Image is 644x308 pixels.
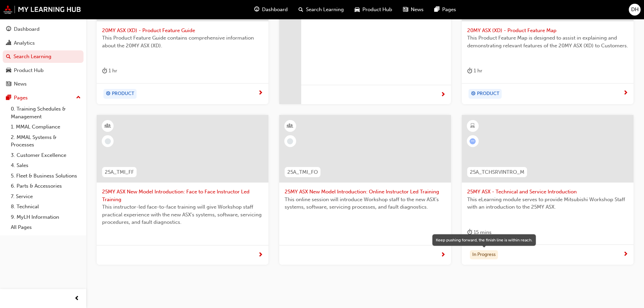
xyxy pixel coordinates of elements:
[467,27,628,34] span: 20MY ASX (XD) - Product Feature Map
[102,27,263,34] span: 20MY ASX (XD) - Product Feature Guide
[74,294,79,303] span: prev-icon
[105,138,111,144] span: learningRecordVerb_NONE-icon
[306,6,344,14] span: Search Learning
[355,5,360,14] span: car-icon
[436,237,532,243] div: Keep pushing forward, the finish line is within reach.
[254,5,259,14] span: guage-icon
[6,26,11,32] span: guage-icon
[262,6,288,14] span: Dashboard
[629,4,641,16] button: DH
[470,250,498,259] div: In Progress
[403,5,408,14] span: news-icon
[3,92,84,104] button: Pages
[97,115,268,265] a: 25A_TMI_FF25MY ASX New Model Introduction: Face to Face Instructor Led TrainingThis instructor-le...
[288,122,292,131] span: learningResourceType_INSTRUCTOR_LED-icon
[14,94,28,102] div: Pages
[14,25,40,33] div: Dashboard
[467,188,628,196] span: 25MY ASX - Technical and Service Introduction
[258,90,263,96] span: next-icon
[106,90,111,98] span: target-icon
[470,122,475,131] span: learningResourceType_ELEARNING-icon
[3,23,84,35] a: Dashboard
[477,90,499,98] span: PRODUCT
[470,168,524,176] span: 25A_TCHSRVINTRO_M
[467,67,482,75] div: 1 hr
[8,150,84,161] a: 3. Customer Excellence
[467,228,492,237] div: 15 mins
[3,50,84,63] a: Search Learning
[8,132,84,150] a: 2. MMAL Systems & Processes
[467,34,628,49] span: This Product Feature Map is designed to assist in explaining and demonstrating relevant features ...
[105,168,134,176] span: 25A_TMI_FF
[467,67,472,75] span: duration-icon
[102,203,263,226] span: This instructor-led face-to-face training will give Workshop staff practical experience with the ...
[285,188,446,196] span: 25MY ASX New Model Introduction: Online Instructor Led Training
[434,5,439,14] span: pages-icon
[76,93,81,102] span: up-icon
[8,171,84,181] a: 5. Fleet & Business Solutions
[102,34,263,49] span: This Product Feature Guide contains comprehensive information about the 20MY ASX (XD).
[8,122,84,132] a: 1. MMAL Compliance
[3,64,84,77] a: Product Hub
[3,78,84,90] a: News
[440,252,446,258] span: next-icon
[6,54,11,60] span: search-icon
[8,202,84,212] a: 8. Technical
[462,115,634,265] a: 25A_TCHSRVINTRO_M25MY ASX - Technical and Service IntroductionThis eLearning module serves to pro...
[440,92,446,98] span: next-icon
[287,168,318,176] span: 25A_TMI_FO
[623,252,628,258] span: next-icon
[14,39,35,47] div: Analytics
[14,67,44,74] div: Product Hub
[623,90,628,96] span: next-icon
[287,138,293,144] span: learningRecordVerb_NONE-icon
[8,181,84,191] a: 6. Parts & Accessories
[398,3,429,17] a: news-iconNews
[6,40,11,46] span: chart-icon
[14,80,27,88] div: News
[8,222,84,233] a: All Pages
[293,3,349,17] a: search-iconSearch Learning
[299,5,303,14] span: search-icon
[411,6,424,14] span: News
[471,90,476,98] span: target-icon
[6,81,11,87] span: news-icon
[6,95,11,101] span: pages-icon
[102,67,107,75] span: duration-icon
[3,37,84,49] a: Analytics
[249,3,293,17] a: guage-iconDashboard
[8,191,84,202] a: 7. Service
[279,115,451,265] a: 25A_TMI_FO25MY ASX New Model Introduction: Online Instructor Led TrainingThis online session will...
[102,67,117,75] div: 1 hr
[362,6,392,14] span: Product Hub
[258,252,263,258] span: next-icon
[112,90,134,98] span: PRODUCT
[8,104,84,122] a: 0. Training Schedules & Management
[467,228,472,237] span: duration-icon
[349,3,398,17] a: car-iconProduct Hub
[285,196,446,211] span: This online session will introduce Workshop staff to the new ASX’s systems, software, servicing p...
[442,6,456,14] span: Pages
[102,188,263,203] span: 25MY ASX New Model Introduction: Face to Face Instructor Led Training
[3,22,84,92] button: DashboardAnalyticsSearch LearningProduct HubNews
[3,5,81,14] img: mmal
[631,6,639,14] span: DH
[105,122,110,131] span: learningResourceType_INSTRUCTOR_LED-icon
[8,160,84,171] a: 4. Sales
[467,196,628,211] span: This eLearning module serves to provide Mitsubishi Workshop Staff with an introduction to the 25M...
[470,138,476,144] span: learningRecordVerb_ATTEMPT-icon
[429,3,461,17] a: pages-iconPages
[6,68,11,74] span: car-icon
[8,212,84,222] a: 9. MyLH Information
